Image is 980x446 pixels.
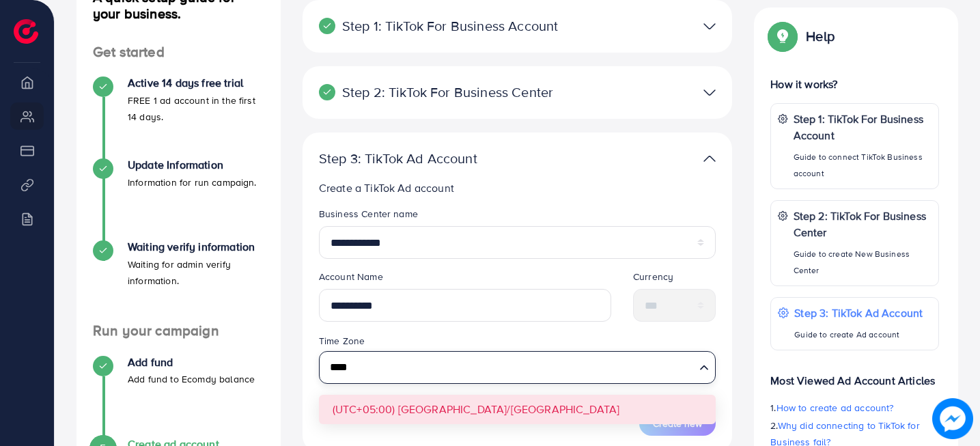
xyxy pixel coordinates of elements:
[76,158,281,240] li: Update Information
[128,76,264,89] h4: Active 14 days free trial
[770,361,939,389] p: Most Viewed Ad Account Articles
[770,400,939,416] p: 1.
[128,174,257,191] p: Information for run campaign.
[932,398,973,439] img: image
[76,356,281,438] li: Add fund
[319,84,576,100] p: Step 2: TikTok For Business Center
[703,149,716,169] img: TikTok partner
[319,18,576,34] p: Step 1: TikTok For Business Account
[703,83,716,102] img: TikTok partner
[794,246,932,279] p: Guide to create New Business Center
[794,326,923,343] p: Guide to create Ad account
[128,92,264,125] p: FREE 1 ad account in the first 14 days.
[319,270,611,289] legend: Account Name
[770,24,795,48] img: Popup guide
[794,208,932,240] p: Step 2: TikTok For Business Center
[128,356,255,369] h4: Add fund
[128,240,264,253] h4: Waiting verify information
[76,44,281,61] h4: Get started
[319,150,576,167] p: Step 3: TikTok Ad Account
[770,76,939,92] p: How it works?
[703,16,716,36] img: TikTok partner
[319,207,716,226] legend: Business Center name
[806,28,835,44] p: Help
[794,305,923,321] p: Step 3: TikTok Ad Account
[633,270,716,289] legend: Currency
[794,111,932,143] p: Step 1: TikTok For Business Account
[794,149,932,182] p: Guide to connect TikTok Business account
[319,334,365,348] label: Time Zone
[319,180,716,196] p: Create a TikTok Ad account
[128,256,264,289] p: Waiting for admin verify information.
[319,351,716,384] div: Search for option
[76,322,281,339] h4: Run your campaign
[14,19,38,44] img: logo
[76,240,281,322] li: Waiting verify information
[319,395,716,424] li: (UTC+05:00) [GEOGRAPHIC_DATA]/[GEOGRAPHIC_DATA]
[128,371,255,387] p: Add fund to Ecomdy balance
[76,76,281,158] li: Active 14 days free trial
[128,158,257,171] h4: Update Information
[776,401,894,415] span: How to create ad account?
[325,354,695,380] input: Search for option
